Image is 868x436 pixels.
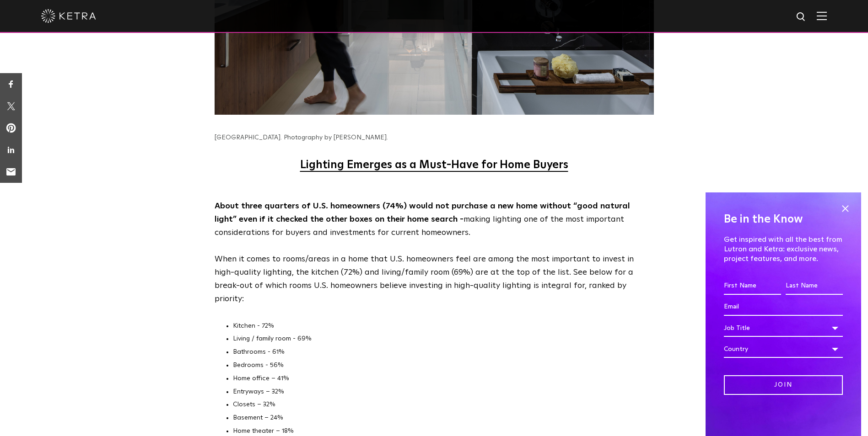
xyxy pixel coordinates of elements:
span: Entryways – 32% [233,388,284,395]
span: Kitchen - 72% [233,323,274,329]
h4: Be in the Know [724,211,843,228]
div: Job Title [724,319,843,337]
span: Home office – 41% [233,375,289,382]
u: Lighting Emerges as a Must-Have for Home Buyers [300,160,568,170]
span: Bathrooms - 61% [233,349,284,355]
span: About three quarters of U.S. homeowners (74%) would not purchase a new home without “good natural... [215,202,630,223]
span: Basement – 24% [233,415,283,421]
span: Bedrooms - 56% [233,362,283,368]
span: making lighting one of the most important considerations for buyers and investments for current h... [215,215,624,237]
p: Get inspired with all the best from Lutron and Ketra: exclusive news, project features, and more. [724,235,843,263]
img: search icon [796,11,807,23]
input: Email [724,298,843,316]
div: Country [724,340,843,358]
input: Last Name [786,277,843,295]
span: When it comes to rooms/areas in a home that U.S. homeowners feel are among the most important to ... [215,255,634,303]
span: Closets – 32% [233,401,275,408]
span: Home theater – 18% [233,428,293,434]
span: Living / family room - 69% [233,335,311,342]
img: Hamburger%20Nav.svg [817,11,827,20]
span: [GEOGRAPHIC_DATA]. Photography by [PERSON_NAME]. [215,134,388,141]
img: ketra-logo-2019-white [41,9,96,23]
input: Join [724,375,843,395]
input: First Name [724,277,781,295]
